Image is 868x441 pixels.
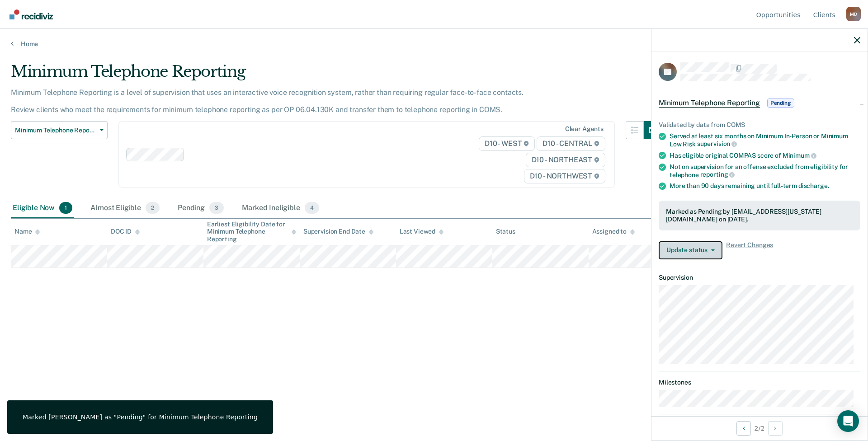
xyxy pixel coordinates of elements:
[697,140,737,147] span: supervision
[670,132,860,148] div: Served at least six months on Minimum In-Person or Minimum Low Risk
[659,274,860,281] dt: Supervision
[11,62,662,88] div: Minimum Telephone Reporting
[659,241,722,259] button: Update status
[496,228,515,235] div: Status
[524,169,605,183] span: D10 - NORTHWEST
[11,88,524,114] p: Minimum Telephone Reporting is a level of supervision that uses an interactive voice recognition ...
[14,228,40,235] div: Name
[659,121,860,129] div: Validated by data from COMS
[846,7,861,21] div: M D
[700,171,735,178] span: reporting
[9,9,53,19] img: Recidiviz
[479,136,535,151] span: D10 - WEST
[767,99,794,108] span: Pending
[111,228,140,235] div: DOC ID
[666,208,853,223] div: Marked as Pending by [EMAIL_ADDRESS][US_STATE][DOMAIN_NAME] on [DATE].
[659,99,760,108] span: Minimum Telephone Reporting
[59,202,72,214] span: 1
[240,198,321,218] div: Marked Ineligible
[11,40,857,48] a: Home
[89,198,161,218] div: Almost Eligible
[526,153,605,167] span: D10 - NORTHEAST
[670,182,860,190] div: More than 90 days remaining until full-term
[305,202,319,214] span: 4
[11,198,74,218] div: Eligible Now
[565,125,604,133] div: Clear agents
[23,413,258,421] div: Marked [PERSON_NAME] as "Pending" for Minimum Telephone Reporting
[783,152,816,159] span: Minimum
[176,198,226,218] div: Pending
[651,416,868,440] div: 2 / 2
[15,127,96,134] span: Minimum Telephone Reporting
[303,228,373,235] div: Supervision End Date
[207,220,296,243] div: Earliest Eligibility Date for Minimum Telephone Reporting
[768,421,783,436] button: Next Opportunity
[400,228,443,235] div: Last Viewed
[726,241,773,259] span: Revert Changes
[798,182,829,189] span: discharge.
[670,151,860,160] div: Has eligible original COMPAS score of
[537,136,605,151] span: D10 - CENTRAL
[846,7,861,21] button: Profile dropdown button
[592,228,635,235] div: Assigned to
[146,202,160,214] span: 2
[837,410,859,432] div: Open Intercom Messenger
[736,421,751,436] button: Previous Opportunity
[670,163,860,178] div: Not on supervision for an offense excluded from eligibility for telephone
[659,379,860,386] dt: Milestones
[651,89,868,117] div: Minimum Telephone ReportingPending
[209,202,224,214] span: 3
